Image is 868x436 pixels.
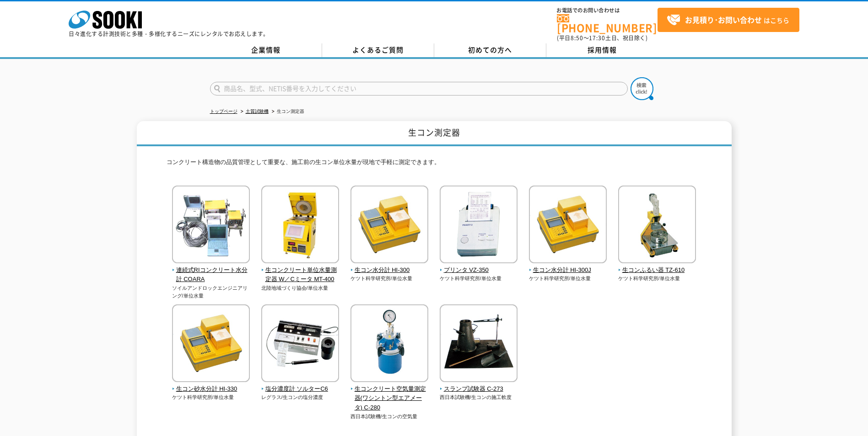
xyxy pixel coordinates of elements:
[618,266,696,275] span: 生コンふるい器 TZ-610
[440,275,518,282] p: ケツト科学研究所/単位水量
[350,257,429,275] a: 生コン水分計 HI-300
[350,275,429,282] p: ケツト科学研究所/単位水量
[172,384,250,394] span: 生コン砂水分計 HI-330
[261,257,340,284] a: 生コンクリート単位水量測定器 W／Cミータ MT-400
[261,376,340,394] a: 塩分濃度計 ソルターC6
[557,8,658,13] span: お電話でのお問い合わせは
[261,393,340,401] p: レグラス/生コンの塩分濃度
[440,393,518,401] p: 西日本試験機/生コンの施工軟度
[322,43,434,57] a: よくあるご質問
[350,384,429,413] span: 生コンクリート空気量測定器(ワシントン型エアメータ) C-280
[261,384,340,394] span: 塩分濃度計 ソルターC6
[440,304,518,384] img: スランプ試験器 C-273
[261,304,339,384] img: 塩分濃度計 ソルターC6
[172,393,250,401] p: ケツト科学研究所/単位水量
[468,45,512,55] span: 初めての方へ
[210,43,322,57] a: 企業情報
[137,121,732,146] h1: 生コン測定器
[350,413,429,420] p: 西日本試験機/生コンの空気量
[440,376,518,394] a: スランプ試験器 C-273
[440,186,518,266] img: プリンタ VZ-350
[589,34,605,42] span: 17:30
[261,186,339,266] img: 生コンクリート単位水量測定器 W／Cミータ MT-400
[529,257,607,275] a: 生コン水分計 HI-300J
[261,266,340,285] span: 生コンクリート単位水量測定器 W／Cミータ MT-400
[440,257,518,275] a: プリンタ VZ-350
[631,77,653,100] img: btn_search.png
[350,266,429,275] span: 生コン水分計 HI-300
[667,13,789,27] span: はこちら
[172,257,250,284] a: 連続式RIコンクリート水分計 COARA
[350,376,429,413] a: 生コンクリート空気量測定器(ワシントン型エアメータ) C-280
[658,8,799,32] a: お見積り･お問い合わせはこちら
[529,266,607,275] span: 生コン水分計 HI-300J
[246,109,269,114] a: 土質試験機
[172,266,250,285] span: 連続式RIコンクリート水分計 COARA
[529,186,607,266] img: 生コン水分計 HI-300J
[172,284,250,299] p: ソイルアンドロックエンジニアリング/単位水量
[172,304,250,384] img: 生コン砂水分計 HI-330
[557,34,647,42] span: (平日 ～ 土日、祝日除く)
[210,109,237,114] a: トップページ
[69,31,269,37] p: 日々進化する計測技術と多種・多様化するニーズにレンタルでお応えします。
[172,376,250,394] a: 生コン砂水分計 HI-330
[618,257,696,275] a: 生コンふるい器 TZ-610
[350,186,428,266] img: 生コン水分計 HI-300
[350,304,428,384] img: 生コンクリート空気量測定器(ワシントン型エアメータ) C-280
[434,43,546,57] a: 初めての方へ
[529,275,607,282] p: ケツト科学研究所/単位水量
[546,43,658,57] a: 採用情報
[618,275,696,282] p: ケツト科学研究所/単位水量
[618,186,696,266] img: 生コンふるい器 TZ-610
[557,14,658,33] a: [PHONE_NUMBER]
[270,107,304,117] li: 生コン測定器
[440,266,518,275] span: プリンタ VZ-350
[172,186,250,266] img: 連続式RIコンクリート水分計 COARA
[440,384,518,394] span: スランプ試験器 C-273
[210,82,628,96] input: 商品名、型式、NETIS番号を入力してください
[571,34,583,42] span: 8:50
[167,158,702,172] p: コンクリート構造物の品質管理として重要な、施工前の生コン単位水量が現地で手軽に測定できます。
[685,14,762,25] strong: お見積り･お問い合わせ
[261,284,340,292] p: 北陸地域づくり協会/単位水量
